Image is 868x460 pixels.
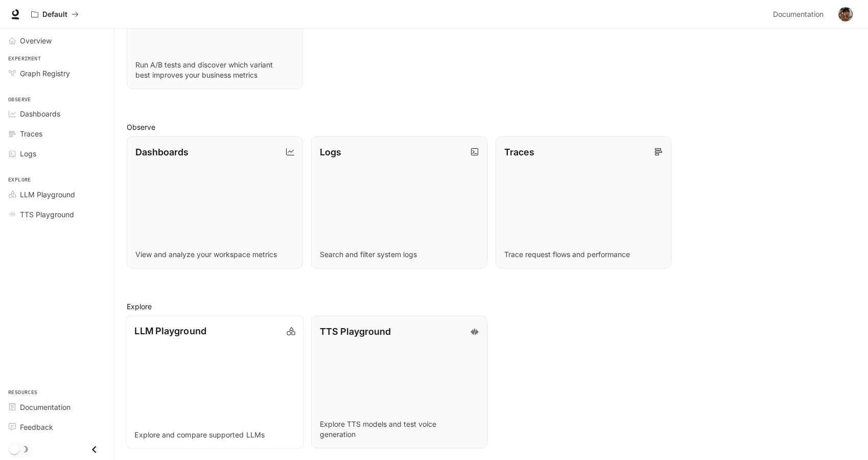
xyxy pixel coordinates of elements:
img: User avatar [838,7,853,21]
span: Documentation [20,402,71,412]
p: Explore TTS models and test voice generation [320,419,479,440]
p: LLM Playground [134,324,206,338]
a: Traces [4,125,110,143]
p: Explore and compare supported LLMs [134,430,295,440]
a: Documentation [4,398,110,416]
button: Close drawer [83,439,106,460]
span: Overview [20,35,52,46]
span: Traces [20,128,42,139]
p: Logs [320,145,341,159]
a: Overview [4,32,110,50]
span: Feedback [20,422,53,432]
p: Default [42,10,67,19]
a: Feedback [4,418,110,436]
span: Dark mode toggle [9,443,19,454]
a: TTS Playground [4,205,110,223]
p: View and analyze your workspace metrics [135,249,294,260]
a: Dashboards [4,105,110,123]
p: Trace request flows and performance [504,249,663,260]
a: DashboardsView and analyze your workspace metrics [127,136,303,269]
p: Search and filter system logs [320,249,479,260]
span: Logs [20,148,36,159]
button: User avatar [835,4,856,25]
p: Dashboards [135,145,189,159]
span: Documentation [773,8,824,21]
h2: Observe [127,122,856,132]
span: Dashboards [20,108,60,119]
a: LLM PlaygroundExplore and compare supported LLMs [126,315,303,449]
a: Documentation [769,4,831,25]
a: Logs [4,145,110,163]
a: TracesTrace request flows and performance [496,136,672,269]
p: Run A/B tests and discover which variant best improves your business metrics [135,60,294,80]
a: LogsSearch and filter system logs [311,136,487,269]
span: Graph Registry [20,68,70,79]
span: TTS Playground [20,209,74,220]
button: All workspaces [27,4,83,25]
a: Graph Registry [4,64,110,82]
a: LLM Playground [4,186,110,203]
p: Traces [504,145,534,159]
span: LLM Playground [20,189,75,200]
h2: Explore [127,301,856,312]
p: TTS Playground [320,325,391,338]
a: TTS PlaygroundExplore TTS models and test voice generation [311,316,487,448]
